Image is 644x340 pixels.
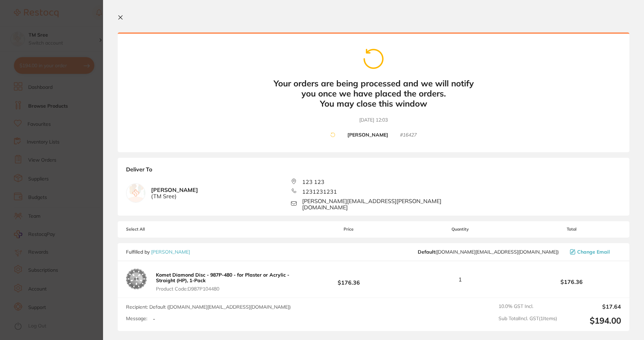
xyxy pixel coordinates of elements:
b: Komet Diamond Disc - 987P-480 - for Plaster or Acrylic - Straight (HP), 1-Pack [156,272,289,284]
span: Sub Total Incl. GST ( 1 Items) [498,316,557,326]
span: 1231231231 [302,188,337,195]
b: [PERSON_NAME] [151,187,198,200]
img: cart-spinner.png [329,131,336,138]
label: Message: [126,316,147,322]
span: Product Code: D987P104480 [156,286,297,292]
b: $176.36 [299,273,398,286]
img: empty.jpg [126,184,145,202]
b: $176.36 [522,279,621,285]
span: customer.care@henryschein.com.au [418,249,559,255]
p: Fulfilled by [126,249,190,255]
button: Change Email [568,249,621,255]
img: aWcxcQ [126,268,148,291]
span: Quantity [398,227,522,232]
span: Change Email [577,249,610,255]
span: Recipient: Default ( [DOMAIN_NAME][EMAIL_ADDRESS][DOMAIN_NAME] ) [126,304,291,310]
span: 1 [458,276,462,283]
output: $17.64 [563,303,621,310]
button: Komet Diamond Disc - 987P-480 - for Plaster or Acrylic - Straight (HP), 1-Pack Product Code:D987P... [154,272,299,292]
span: [PERSON_NAME][EMAIL_ADDRESS][PERSON_NAME][DOMAIN_NAME] [302,198,456,211]
a: [PERSON_NAME] [151,249,190,255]
span: ( TM Sree ) [151,193,198,199]
img: cart-spinner.png [358,43,389,75]
span: Select All [126,227,196,232]
output: $194.00 [563,316,621,326]
b: Your orders are being processed and we will notify you once we have placed the orders. You may cl... [269,78,478,108]
span: Total [522,227,621,232]
b: Default [418,249,435,255]
span: 123 123 [302,179,324,185]
span: Price [299,227,398,232]
p: - [153,316,155,322]
time: [DATE] 12:03 [359,117,388,124]
small: # 16427 [400,132,417,138]
b: Deliver To [126,166,621,178]
span: 10.0 % GST Incl. [498,303,557,310]
b: [PERSON_NAME] [347,132,388,138]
